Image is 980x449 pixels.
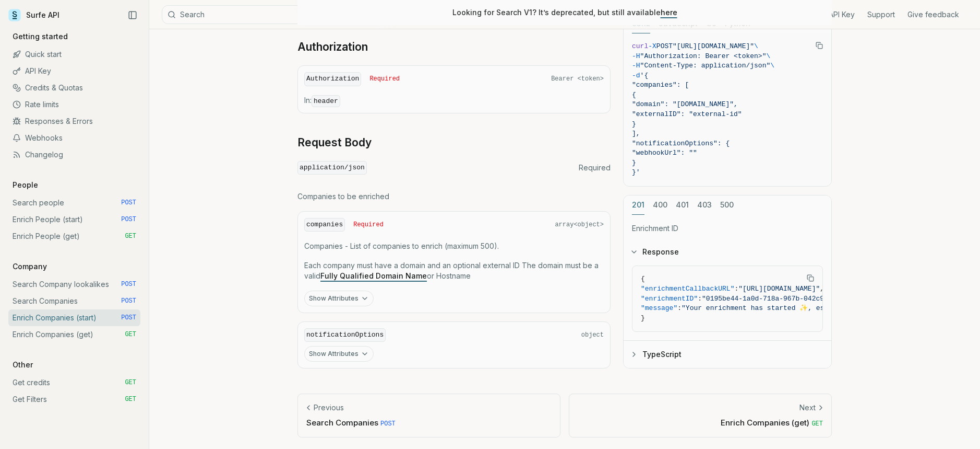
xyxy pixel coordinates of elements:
[578,417,823,428] p: Enrich Companies (get)
[632,81,689,89] span: "companies": [
[641,314,645,322] span: }
[811,420,823,428] span: GET
[632,195,644,215] button: 201
[452,7,677,18] p: Looking for Search V1? It’s deprecated, but still available
[632,100,738,108] span: "domain": "[DOMAIN_NAME]",
[121,280,136,289] span: POST
[677,304,682,312] span: :
[125,232,136,240] span: GET
[8,7,59,23] a: Surfe API
[304,328,386,342] code: notificationOptions
[698,295,702,303] span: :
[125,378,136,387] span: GET
[770,62,774,70] span: \
[754,42,758,50] span: \
[304,218,345,232] code: companies
[304,95,604,107] p: In:
[653,195,667,215] button: 400
[555,221,604,229] span: array<object>
[297,135,372,150] a: Request Body
[632,52,640,60] span: -H
[581,331,604,339] span: object
[8,194,140,211] a: Search people POST
[799,402,816,413] p: Next
[314,402,344,413] p: Previous
[697,195,712,215] button: 403
[8,374,140,391] a: Get credits GET
[682,304,926,312] span: "Your enrichment has started ✨, estimated time: 2 seconds."
[121,297,136,305] span: POST
[569,394,832,437] a: NextEnrich Companies (get) GET
[306,417,552,428] p: Search Companies
[162,5,423,24] button: Search⌘K
[632,159,636,167] span: }
[8,309,140,326] a: Enrich Companies (start) POST
[656,42,673,50] span: POST
[8,180,42,190] p: People
[640,52,767,60] span: "Authorization: Bearer <token>"
[641,285,734,293] span: "enrichmentCallbackURL"
[632,168,640,176] span: }'
[867,9,895,20] a: Support
[8,326,140,343] a: Enrich Companies (get) GET
[304,346,374,362] button: Show Attributes
[125,395,136,404] span: GET
[624,238,831,266] button: Response
[648,42,656,50] span: -X
[380,420,396,428] span: POST
[803,270,818,286] button: Copy Text
[8,96,140,113] a: Rate limits
[125,330,136,339] span: GET
[8,46,140,63] a: Quick start
[8,228,140,245] a: Enrich People (get) GET
[121,314,136,322] span: POST
[624,341,831,368] button: TypeScript
[641,304,677,312] span: "message"
[8,360,37,370] p: Other
[297,40,368,54] a: Authorization
[907,9,959,20] a: Give feedback
[676,195,689,215] button: 401
[632,130,640,137] span: ],
[640,62,771,70] span: "Content-Type: application/json"
[8,63,140,79] a: API Key
[304,241,604,251] p: Companies - List of companies to enrich (maximum 500).
[632,72,640,79] span: -d
[8,391,140,408] a: Get Filters GET
[312,95,340,107] code: header
[641,295,698,303] span: "enrichmentID"
[624,266,831,340] div: Response
[720,195,734,215] button: 500
[811,38,827,53] button: Copy Text
[297,161,367,175] code: application/json
[320,271,427,280] a: Fully Qualified Domain Name
[734,285,738,293] span: :
[8,31,72,42] p: Getting started
[297,394,560,437] a: PreviousSearch Companies POST
[304,260,604,281] p: Each company must have a domain and an optional external ID The domain must be a valid or Hostname
[125,7,140,23] button: Collapse Sidebar
[738,285,820,293] span: "[URL][DOMAIN_NAME]"
[8,130,140,146] a: Webhooks
[551,75,604,83] span: Bearer <token>
[304,291,374,306] button: Show Attributes
[632,149,697,157] span: "webhookUrl": ""
[632,42,648,50] span: curl
[8,79,140,96] a: Credits & Quotas
[579,163,611,173] span: Required
[820,285,824,293] span: ,
[766,52,770,60] span: \
[641,275,645,283] span: {
[8,211,140,228] a: Enrich People (start) POST
[815,9,855,20] a: Get API Key
[632,62,640,70] span: -H
[8,261,51,272] p: Company
[632,120,636,128] span: }
[121,215,136,224] span: POST
[369,75,400,83] span: Required
[673,42,754,50] span: "[URL][DOMAIN_NAME]"
[702,295,856,303] span: "0195be44-1a0d-718a-967b-042c9d17ffd7"
[304,72,361,86] code: Authorization
[661,8,677,17] a: here
[632,91,636,99] span: {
